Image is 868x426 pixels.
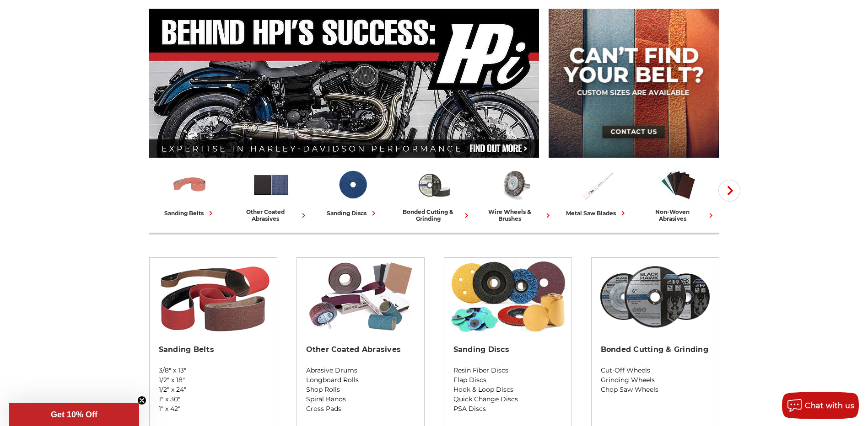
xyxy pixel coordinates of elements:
[252,166,290,204] img: Other Coated Abrasives
[159,394,268,404] a: 1" x 30"
[448,258,567,335] img: Sanding Discs
[51,410,97,419] span: Get 10% Off
[159,375,268,385] a: 1/2" x 18"
[234,208,308,222] div: other coated abrasives
[549,9,719,158] img: promo banner for custom belts.
[154,258,272,335] img: Sanding Belts
[479,166,553,222] a: wire wheels & brushes
[578,166,616,204] img: Metal Saw Blades
[601,366,710,375] a: Cut-Off Wheels
[334,166,372,204] img: Sanding Discs
[453,394,562,404] a: Quick Change Discs
[596,258,714,335] img: Bonded Cutting & Grinding
[453,375,562,385] a: Flap Discs
[453,385,562,394] a: Hook & Loop Discs
[316,166,390,218] a: sanding discs
[397,208,471,222] div: bonded cutting & grinding
[453,366,562,375] a: Resin Fiber Discs
[566,208,628,218] div: metal saw blades
[453,404,562,414] a: PSA Discs
[159,366,268,375] a: 3/8" x 13"
[496,166,534,204] img: Wire Wheels & Brushes
[805,401,854,410] span: Chat with us
[601,385,710,394] a: Chop Saw Wheels
[601,345,710,354] h2: Bonded Cutting & Grinding
[306,375,415,385] a: Longboard Rolls
[718,180,740,202] button: Next
[301,258,420,335] img: Other Coated Abrasives
[306,345,415,354] h2: Other Coated Abrasives
[306,394,415,404] a: Spiral Bands
[560,166,634,218] a: metal saw blades
[159,385,268,394] a: 1/2" x 24"
[164,208,216,218] div: sanding belts
[415,166,453,204] img: Bonded Cutting & Grinding
[234,166,308,222] a: other coated abrasives
[642,166,716,222] a: non-woven abrasives
[149,9,539,158] img: Banner for an interview featuring Horsepower Inc who makes Harley performance upgrades featured o...
[601,375,710,385] a: Grinding Wheels
[306,385,415,394] a: Shop Rolls
[659,166,697,204] img: Non-woven Abrasives
[453,345,562,354] h2: Sanding Discs
[782,392,859,419] button: Chat with us
[9,403,139,426] div: Get 10% OffClose teaser
[306,404,415,414] a: Cross Pads
[159,404,268,414] a: 1" x 42"
[327,208,378,218] div: sanding discs
[642,208,716,222] div: non-woven abrasives
[397,166,471,222] a: bonded cutting & grinding
[159,345,268,354] h2: Sanding Belts
[171,166,209,204] img: Sanding Belts
[153,166,227,218] a: sanding belts
[137,396,146,405] button: Close teaser
[479,208,553,222] div: wire wheels & brushes
[306,366,415,375] a: Abrasive Drums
